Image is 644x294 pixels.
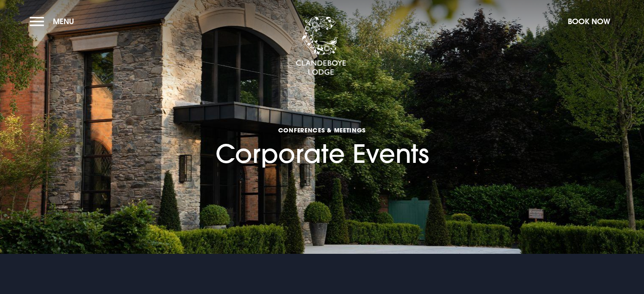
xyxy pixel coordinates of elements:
[216,126,429,134] span: Conferences & Meetings
[296,16,346,76] img: Clandeboye Lodge
[53,16,74,26] span: Menu
[564,12,614,30] button: Book Now
[216,89,429,169] h1: Corporate Events
[30,12,78,30] button: Menu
